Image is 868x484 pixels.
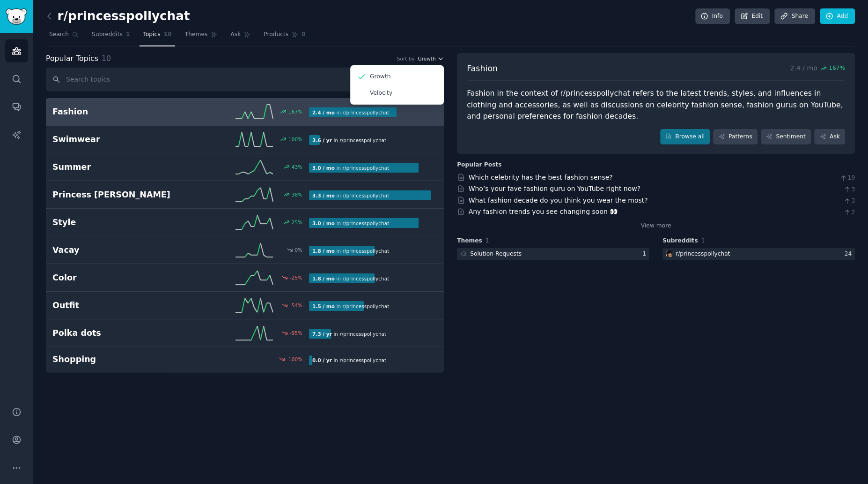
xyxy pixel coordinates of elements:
[312,220,335,226] b: 3.0 / mo
[52,106,181,118] h2: Fashion
[309,329,390,339] div: in
[662,237,698,245] span: Subreddits
[46,53,98,65] span: Popular Topics
[312,357,332,363] b: 0.0 / yr
[46,126,444,153] a: Swimwear100%3.6 / yrin r/princesspollychat
[312,248,335,254] b: 1.8 / mo
[339,331,386,337] span: r/ princesspollychat
[46,292,444,319] a: Outfit-54%1.5 / moin r/princesspollychat
[52,134,181,145] h2: Swimwear
[288,108,302,115] div: 167 %
[370,73,390,81] p: Growth
[397,55,415,62] div: Sort by
[288,136,302,143] div: 100 %
[164,30,172,39] span: 10
[126,30,130,39] span: 1
[302,30,306,39] span: 0
[227,27,254,46] a: Ask
[46,98,444,126] a: Fashion167%2.4 / moin r/princesspollychat
[418,55,435,62] span: Growth
[6,8,27,25] img: GummySearch logo
[46,319,444,347] a: Polka dots-95%7.3 / yrin r/princesspollychat
[52,327,181,339] h2: Polka dots
[260,27,309,46] a: Products0
[662,248,855,260] a: princesspollychatr/princesspollychat24
[342,248,389,254] span: r/ princesspollychat
[52,354,181,365] h2: Shopping
[666,250,672,257] img: princesspollychat
[370,89,392,98] p: Velocity
[182,27,221,46] a: Themes
[52,272,181,284] h2: Color
[735,8,770,24] a: Edit
[342,303,389,309] span: r/ princesspollychat
[843,197,855,205] span: 3
[46,9,190,24] h2: r/princesspollychat
[642,250,649,258] div: 1
[290,274,302,281] div: -25 %
[52,244,181,256] h2: Vacay
[418,55,444,62] button: Growth
[342,276,389,281] span: r/ princesspollychat
[309,301,392,311] div: in
[342,165,389,171] span: r/ princesspollychat
[761,129,811,145] a: Sentiment
[312,137,332,143] b: 3.6 / yr
[309,355,390,365] div: in
[309,246,392,256] div: in
[102,54,111,63] span: 10
[469,197,648,204] a: What fashion decade do you think you wear the most?
[292,191,302,198] div: 38 %
[46,27,82,46] a: Search
[339,357,386,363] span: r/ princesspollychat
[641,222,671,230] a: View more
[312,276,335,281] b: 1.8 / mo
[820,8,855,24] a: Add
[839,174,855,182] span: 19
[713,129,757,145] a: Patterns
[469,185,641,192] a: Who’s your fave fashion guru on YouTube right now?
[467,88,845,122] div: Fashion in the context of r/princesspollychat refers to the latest trends, styles, and influences...
[230,30,241,39] span: Ask
[309,163,392,173] div: in
[701,237,705,244] span: 1
[814,129,845,145] a: Ask
[290,330,302,336] div: -95 %
[844,250,855,258] div: 24
[312,110,335,115] b: 2.4 / mo
[309,273,392,283] div: in
[294,247,302,253] div: 0 %
[46,264,444,292] a: Color-25%1.8 / moin r/princesspollychat
[342,193,389,198] span: r/ princesspollychat
[264,30,288,39] span: Products
[457,248,649,260] a: Solution Requests1
[309,218,392,228] div: in
[52,300,181,311] h2: Outfit
[790,63,845,75] p: 2.4 / mo
[52,217,181,228] h2: Style
[52,189,181,201] h2: Princess [PERSON_NAME]
[46,68,444,91] input: Search topics
[88,27,133,46] a: Subreddits1
[312,303,335,309] b: 1.5 / mo
[676,250,730,258] div: r/ princesspollychat
[774,8,815,24] a: Share
[485,237,489,244] span: 1
[292,219,302,226] div: 25 %
[339,137,386,143] span: r/ princesspollychat
[342,110,389,115] span: r/ princesspollychat
[140,27,175,46] a: Topics10
[287,356,302,363] div: -100 %
[457,161,502,169] div: Popular Posts
[185,30,208,39] span: Themes
[312,165,335,171] b: 3.0 / mo
[312,331,332,337] b: 7.3 / yr
[143,30,160,39] span: Topics
[469,174,613,181] a: Which celebrity has the best fashion sense?
[46,236,444,264] a: Vacay0%1.8 / moin r/princesspollychat
[92,30,123,39] span: Subreddits
[309,190,392,200] div: in
[52,161,181,173] h2: Summer
[470,250,522,258] div: Solution Requests
[290,302,302,309] div: -54 %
